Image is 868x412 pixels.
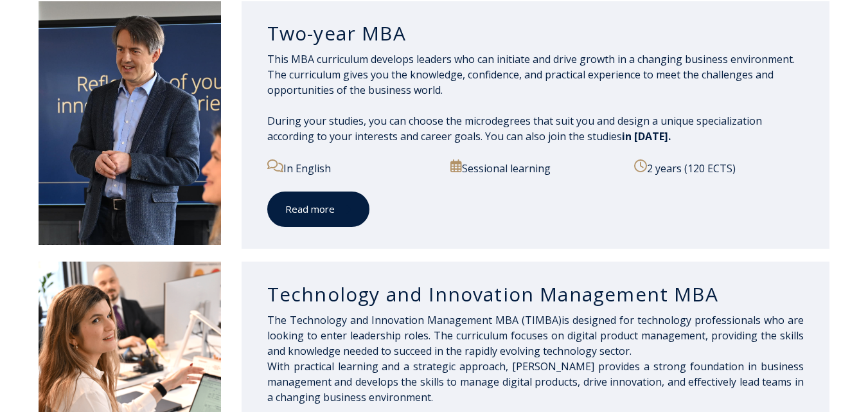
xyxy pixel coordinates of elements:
font: in [DATE]. [622,129,671,143]
font: This MBA curriculum develops leaders who can initiate and drive growth in a changing business env... [267,52,795,97]
font: Read more [285,202,335,215]
font: Technology and Innovation Management MBA [267,281,718,307]
font: With practical learning and a strategic approach, [PERSON_NAME] provides a strong foundation in b... [267,359,804,404]
font: Two-year MBA [267,20,406,46]
font: Sessional learning [462,161,551,175]
font: 2 years (120 ECTS) [647,161,736,175]
a: Read more [267,192,369,227]
font: During your studies, you can choose the microdegrees that suit you and design a unique specializa... [267,114,762,143]
font: In English [283,161,331,175]
font: is designed for technology professionals who are looking to enter leadership roles. The curriculu... [267,313,804,358]
img: DSC_2098 [39,1,221,245]
font: The Technology and Innovation Management MBA (TIMBA) [267,313,562,327]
